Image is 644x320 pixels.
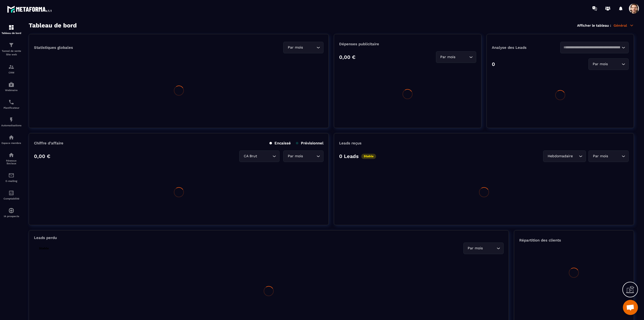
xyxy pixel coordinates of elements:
[560,42,629,53] div: Search for option
[588,150,629,162] div: Search for option
[1,169,21,186] a: emailemailE-mailing
[1,60,21,78] a: formationformationCRM
[1,159,21,165] p: Réseaux Sociaux
[609,61,620,67] input: Search for option
[304,153,315,159] input: Search for option
[467,246,484,251] span: Par mois
[304,45,315,50] input: Search for option
[592,153,609,159] span: Par mois
[519,238,629,243] p: Répartition des clients
[34,153,50,159] p: 0,00 €
[436,51,476,63] div: Search for option
[258,153,271,159] input: Search for option
[8,152,14,158] img: social-network
[1,131,21,148] a: automationsautomationsEspace membre
[339,141,361,145] p: Leads reçus
[8,99,14,105] img: scheduler
[8,172,14,178] img: email
[283,150,324,162] div: Search for option
[623,300,638,315] div: Mở cuộc trò chuyện
[8,190,14,196] img: accountant
[1,21,21,38] a: formationformationTableau de bord
[588,58,629,70] div: Search for option
[34,141,63,145] p: Chiffre d’affaire
[8,64,14,70] img: formation
[1,32,21,34] p: Tableau de bord
[577,23,611,27] p: Afficher le tableau :
[339,153,359,159] p: 0 Leads
[1,197,21,200] p: Comptabilité
[1,113,21,131] a: automationsautomationsAutomatisations
[574,153,578,159] input: Search for option
[1,186,21,204] a: accountantaccountantComptabilité
[439,54,457,60] span: Par mois
[1,124,21,127] p: Automatisations
[8,42,14,48] img: formation
[546,153,574,159] span: Hebdomadaire
[8,82,14,88] img: automations
[287,45,304,50] span: Par mois
[283,42,324,53] div: Search for option
[339,42,476,46] p: Dépenses publicitaire
[29,22,77,29] h3: Tableau de bord
[361,154,376,159] p: Stable
[296,141,324,145] p: Prévisionnel
[1,95,21,113] a: schedulerschedulerPlanificateur
[463,243,504,254] div: Search for option
[8,24,14,30] img: formation
[543,150,586,162] div: Search for option
[8,117,14,123] img: automations
[8,134,14,140] img: automations
[243,153,258,159] span: CA Brut
[269,141,291,145] p: Encaissé
[1,180,21,182] p: E-mailing
[8,208,14,214] img: automations
[1,71,21,74] p: CRM
[563,45,620,50] input: Search for option
[614,23,634,28] p: Général
[287,153,304,159] span: Par mois
[1,89,21,92] p: Webinaire
[492,61,495,67] p: 0
[592,61,609,67] span: Par mois
[36,246,51,251] p: Stable
[1,148,21,169] a: social-networksocial-networkRéseaux Sociaux
[239,150,279,162] div: Search for option
[492,45,560,50] p: Analyse des Leads
[457,54,468,60] input: Search for option
[1,215,21,218] p: IA prospects
[609,153,620,159] input: Search for option
[34,235,57,240] p: Leads perdu
[1,106,21,109] p: Planificateur
[339,54,355,60] p: 0,00 €
[7,5,52,14] img: logo
[484,246,495,251] input: Search for option
[1,38,21,60] a: formationformationTunnel de vente Site web
[1,49,21,56] p: Tunnel de vente Site web
[1,78,21,95] a: automationsautomationsWebinaire
[1,142,21,144] p: Espace membre
[34,45,73,50] p: Statistiques globales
